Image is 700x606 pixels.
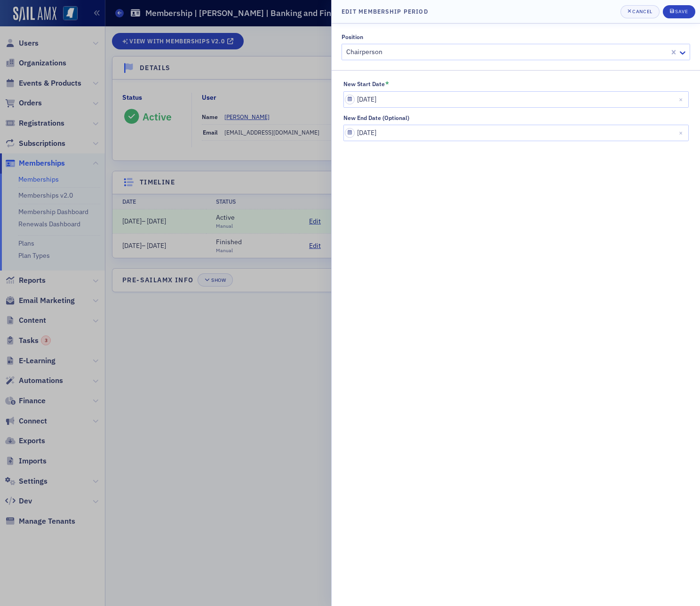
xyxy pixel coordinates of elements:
abbr: This field is required [385,80,389,87]
button: Cancel [620,5,660,18]
button: Close [676,125,689,141]
div: New End Date (Optional) [343,114,409,121]
input: MM/DD/YYYY [343,125,689,141]
input: MM/DD/YYYY [343,91,689,108]
button: Close [676,91,689,108]
h4: Edit Membership Period [342,7,428,16]
div: Position [342,33,363,40]
div: New Start Date [343,80,385,88]
div: Cancel [632,9,652,14]
button: Save [663,5,695,18]
div: Save [675,9,688,14]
